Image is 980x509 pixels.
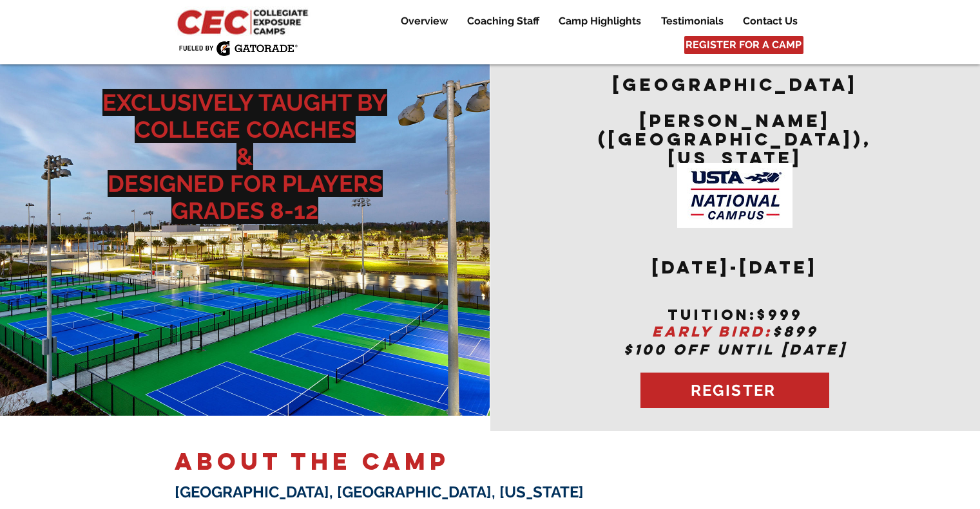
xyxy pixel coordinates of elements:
img: Fueled by Gatorade.png [178,41,298,56]
span: [PERSON_NAME] [640,109,831,131]
a: Coaching Staff [457,14,548,29]
span: EXCLUSIVELY TAUGHT BY COLLEGE COACHES [102,89,387,143]
span: & [236,143,253,170]
span: [GEOGRAPHIC_DATA] [613,73,858,95]
p: Coaching Staff [461,14,546,29]
a: REGISTER FOR A CAMP [684,36,803,54]
span: [GEOGRAPHIC_DATA], [GEOGRAPHIC_DATA], [US_STATE] [175,483,584,501]
a: Contact Us [733,14,807,29]
span: DESIGNED FOR PLAYERS [108,170,383,197]
a: Overview [391,14,457,29]
span: tuition:$999 [668,306,803,324]
span: ([GEOGRAPHIC_DATA]), [US_STATE] [598,128,872,169]
span: REGISTER [691,381,776,400]
span: GRADES 8-12 [171,197,318,224]
p: Testimonials [655,14,730,29]
p: Contact Us [736,14,804,29]
p: Camp Highlights [552,14,648,29]
img: CEC Logo Primary_edited.jpg [175,6,314,36]
button: REGISTER [640,373,829,408]
span: EARLY BIRD: [652,322,773,340]
span: $100 OFF UNTIL [DATE] [624,340,847,358]
nav: Site [381,14,807,29]
span: ABOUT THE CAMP [175,447,450,476]
p: Overview [394,14,454,29]
a: Camp Highlights [549,14,651,29]
img: USTA Campus image_edited.jpg [677,163,793,228]
a: Testimonials [651,14,733,29]
span: $899 [773,322,818,340]
span: [DATE]-[DATE] [652,256,818,278]
span: REGISTER FOR A CAMP [686,38,802,52]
